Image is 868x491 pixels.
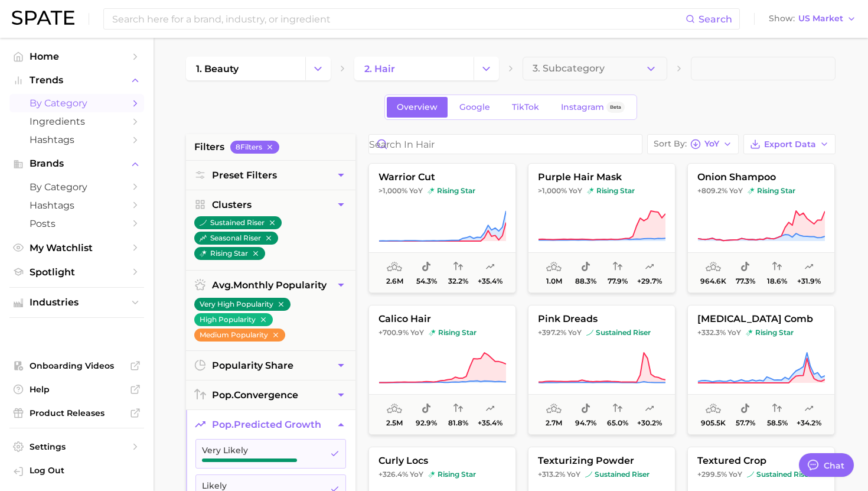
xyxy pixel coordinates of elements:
[569,186,582,196] span: YoY
[637,419,662,427] span: +30.2%
[9,214,144,233] a: Posts
[585,471,592,478] img: sustained riser
[387,402,402,416] span: average monthly popularity: Medium Popularity
[9,381,144,398] a: Help
[9,263,144,281] a: Spotlight
[687,163,835,293] button: onion shampoo+809.2% YoYrising starrising star964.6k77.3%18.6%+31.9%
[368,305,516,435] button: calico hair+700.9% YoYrising starrising star2.5m92.9%81.8%+35.4%
[608,277,628,285] span: 77.9%
[637,277,662,285] span: +29.7%
[654,141,687,147] span: Sort By
[30,75,124,86] span: Trends
[9,155,144,173] button: Brands
[364,63,395,74] span: 2. hair
[30,441,124,452] span: Settings
[378,328,409,337] span: +700.9%
[9,131,144,149] a: Hashtags
[30,181,124,193] span: by Category
[743,134,836,154] button: Export Data
[30,51,124,62] span: Home
[9,357,144,375] a: Onboarding Videos
[581,260,590,274] span: popularity share: TikTok
[729,470,742,479] span: YoY
[804,260,814,274] span: popularity predicted growth: Likely
[429,328,477,337] span: rising star
[538,470,565,479] span: +313.2%
[736,419,755,427] span: 57.7%
[212,360,293,371] span: popularity share
[9,71,144,89] button: Trends
[30,158,124,169] span: Brands
[748,187,755,194] img: rising star
[410,328,424,337] span: YoY
[538,186,567,195] span: >1,000%
[767,277,787,285] span: 18.6%
[387,97,448,118] a: Overview
[746,328,794,337] span: rising star
[478,277,502,285] span: +35.4%
[688,172,834,183] span: onion shampoo
[697,328,726,337] span: +332.3%
[354,57,474,80] a: 2. hair
[416,419,437,427] span: 92.9%
[212,279,233,291] abbr: average
[528,456,675,466] span: texturizing powder
[448,419,468,427] span: 81.8%
[585,470,650,479] span: sustained riser
[538,328,566,337] span: +397.2%
[212,419,321,430] span: predicted growth
[528,305,676,435] button: pink dreads+397.2% YoYsustained risersustained riser2.7m94.7%65.0%+30.2%
[485,402,495,416] span: popularity predicted growth: Very Likely
[9,178,144,196] a: by Category
[700,277,726,285] span: 964.6k
[551,97,635,118] a: InstagramBeta
[798,15,843,22] span: US Market
[701,419,726,427] span: 905.5k
[764,139,816,149] span: Export Data
[528,172,675,183] span: purple hair mask
[428,186,475,196] span: rising star
[194,140,224,154] span: filters
[202,446,321,455] span: Very Likely
[194,247,265,260] button: rising star
[368,163,516,293] button: warrior cut>1,000% YoYrising starrising star2.6m54.3%32.2%+35.4%
[587,187,594,194] img: rising star
[30,116,124,127] span: Ingredients
[736,277,755,285] span: 77.3%
[699,14,732,25] span: Search
[9,47,144,66] a: Home
[305,57,331,80] button: Change Category
[697,186,727,195] span: +809.2%
[369,172,515,183] span: warrior cut
[369,135,642,154] input: Search in hair
[186,190,355,219] button: Clusters
[12,11,74,25] img: SPATE
[186,271,355,300] button: avg.monthly popularity
[448,277,468,285] span: 32.2%
[546,419,562,427] span: 2.7m
[581,402,590,416] span: popularity share: TikTok
[586,329,593,336] img: sustained riser
[422,402,431,416] span: popularity share: TikTok
[9,112,144,131] a: Ingredients
[772,260,782,274] span: popularity convergence: Very Low Convergence
[386,277,403,285] span: 2.6m
[613,402,622,416] span: popularity convergence: High Convergence
[212,279,327,291] span: monthly popularity
[30,242,124,253] span: My Watchlist
[586,328,651,337] span: sustained riser
[186,57,305,80] a: 1. beauty
[186,381,355,409] button: pop.convergence
[746,329,753,336] img: rising star
[422,260,431,274] span: popularity share: TikTok
[212,419,234,430] abbr: popularity index
[575,419,596,427] span: 94.7%
[186,410,355,439] button: pop.predicted growth
[610,102,621,112] span: Beta
[194,216,282,229] button: sustained riser
[186,351,355,380] button: popularity share
[533,63,605,74] span: 3. Subcategory
[561,102,604,112] span: Instagram
[804,402,814,416] span: popularity predicted growth: Likely
[30,97,124,109] span: by Category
